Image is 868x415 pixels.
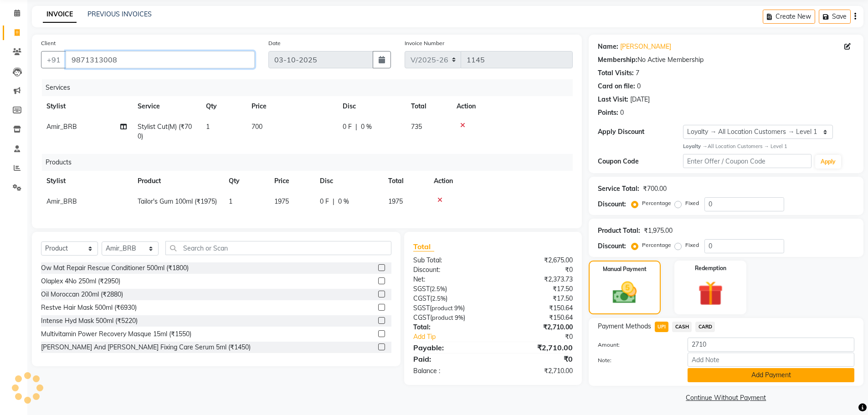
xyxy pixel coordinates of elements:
label: Client [41,39,56,47]
th: Service [132,96,200,117]
div: ( ) [406,294,493,303]
span: 0 % [338,197,349,206]
button: Apply [815,155,841,169]
span: | [333,197,334,206]
input: Amount [688,338,854,352]
div: Apply Discount [598,127,683,137]
span: Tailor's Gum 100ml (₹1975) [138,197,217,205]
a: [PERSON_NAME] [620,42,671,51]
div: Multivitamin Power Recovery Masque 15ml (₹1550) [41,329,191,339]
span: 735 [411,123,422,131]
span: 0 F [343,122,352,132]
label: Invoice Number [405,39,444,47]
img: _cash.svg [605,279,644,307]
span: | [355,122,357,132]
button: +91 [41,51,67,68]
div: ₹0 [493,265,580,275]
span: product [431,304,453,312]
div: Products [42,154,580,171]
th: Action [428,171,573,191]
label: Note: [591,356,681,364]
div: ( ) [406,313,493,323]
th: Price [246,96,337,117]
th: Qty [200,96,246,117]
div: Points: [598,108,618,118]
div: Services [42,79,580,96]
div: Total Visits: [598,68,634,78]
div: ₹1,975.00 [644,226,673,236]
div: ₹700.00 [643,184,667,194]
input: Search or Scan [165,241,391,255]
div: Service Total: [598,184,639,194]
input: Enter Offer / Coupon Code [683,154,812,168]
label: Fixed [685,241,699,249]
div: Coupon Code [598,157,683,166]
div: Last Visit: [598,95,628,104]
span: CGST [413,313,430,322]
div: ₹17.50 [493,284,580,294]
label: Manual Payment [603,265,647,273]
div: ₹0 [508,332,580,342]
span: CASH [672,322,692,332]
div: ₹2,710.00 [493,342,580,353]
div: Membership: [598,55,637,65]
div: ₹0 [493,354,580,364]
button: Create New [763,10,815,24]
div: Payable: [406,342,493,353]
div: All Location Customers → Level 1 [683,143,854,150]
span: CGST [413,294,430,302]
th: Total [406,96,451,117]
div: Product Total: [598,226,640,236]
strong: Loyalty → [683,143,707,149]
div: ₹2,710.00 [493,323,580,332]
div: 0 [620,108,624,118]
div: No Active Membership [598,55,854,65]
span: 1975 [388,197,403,205]
span: Stylist Cut(M) (₹700) [138,123,192,140]
span: Total [413,242,434,251]
span: Payment Methods [598,322,651,331]
div: Balance : [406,366,493,376]
label: Fixed [685,199,699,207]
div: Name: [598,42,618,51]
th: Total [383,171,428,191]
div: ₹150.64 [493,313,580,323]
div: 0 [637,82,641,91]
th: Disc [337,96,406,117]
div: Discount: [598,200,626,209]
span: SGST [413,304,430,312]
th: Product [132,171,223,191]
div: Total: [406,323,493,332]
th: Price [269,171,314,191]
div: 7 [636,68,639,78]
span: product [432,314,453,321]
label: Date [268,39,281,47]
div: Discount: [598,241,626,251]
div: Net: [406,275,493,284]
div: Sub Total: [406,256,493,265]
th: Stylist [41,171,132,191]
span: Amir_BRB [46,197,77,205]
span: UPI [655,322,669,332]
span: 1 [229,197,232,205]
button: Save [819,10,851,24]
span: 0 F [320,197,329,206]
span: Amir_BRB [46,123,77,131]
span: CARD [695,322,715,332]
th: Action [451,96,573,117]
label: Redemption [695,264,726,272]
div: Paid: [406,354,493,364]
div: [PERSON_NAME] And [PERSON_NAME] Fixing Care Serum 5ml (₹1450) [41,343,251,352]
div: [DATE] [630,95,650,104]
div: Oil Moroccan 200ml (₹2880) [41,290,123,299]
div: Ow Mat Repair Rescue Conditioner 500ml (₹1800) [41,263,189,273]
span: 0 % [361,122,372,132]
div: ( ) [406,303,493,313]
label: Percentage [642,199,671,207]
img: _gift.svg [690,278,731,309]
a: PREVIOUS INVOICES [87,10,152,18]
div: ₹150.64 [493,303,580,313]
th: Stylist [41,96,132,117]
span: SGST [413,285,430,293]
div: ( ) [406,284,493,294]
